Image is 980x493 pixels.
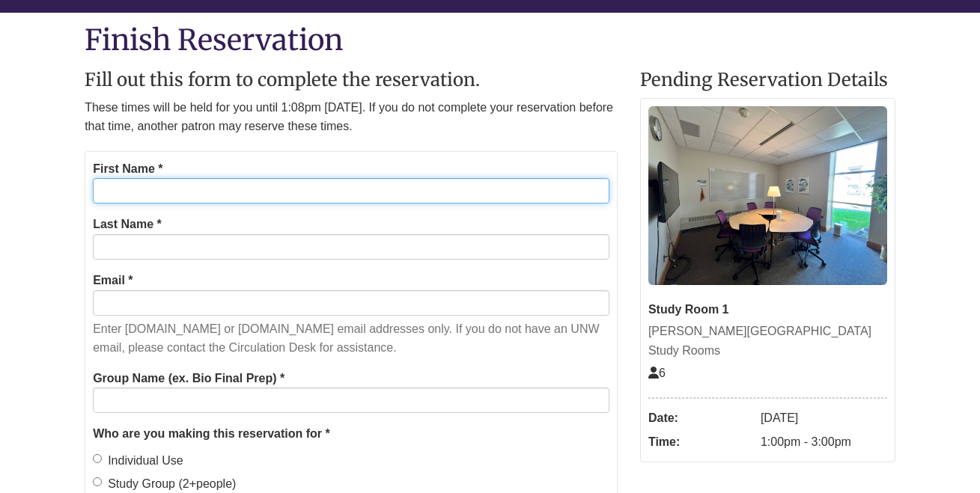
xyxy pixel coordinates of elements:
input: Study Group (2+people) [93,477,102,486]
p: Enter [DOMAIN_NAME] or [DOMAIN_NAME] email addresses only. If you do not have an UNW email, pleas... [93,319,609,358]
p: These times will be held for you until 1:08pm [DATE]. If you do not complete your reservation bef... [85,98,618,136]
dt: Time: [648,430,753,454]
h2: Pending Reservation Details [640,70,895,90]
label: Email * [93,271,133,290]
input: Individual Use [93,454,102,463]
h2: Fill out this form to complete the reservation. [85,70,618,90]
div: [PERSON_NAME][GEOGRAPHIC_DATA] Study Rooms [648,322,887,360]
label: Last Name * [93,215,162,234]
div: Study Room 1 [648,300,887,319]
dt: Date: [648,406,753,430]
span: The capacity of this space [648,367,666,379]
h1: Finish Reservation [85,24,895,55]
dd: 1:00pm - 3:00pm [761,430,887,454]
img: Study Room 1 [648,106,887,285]
label: Group Name (ex. Bio Final Prep) * [93,369,284,388]
label: First Name * [93,159,162,179]
legend: Who are you making this reservation for * [93,424,609,444]
label: Individual Use [93,451,183,471]
dd: [DATE] [761,406,887,430]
